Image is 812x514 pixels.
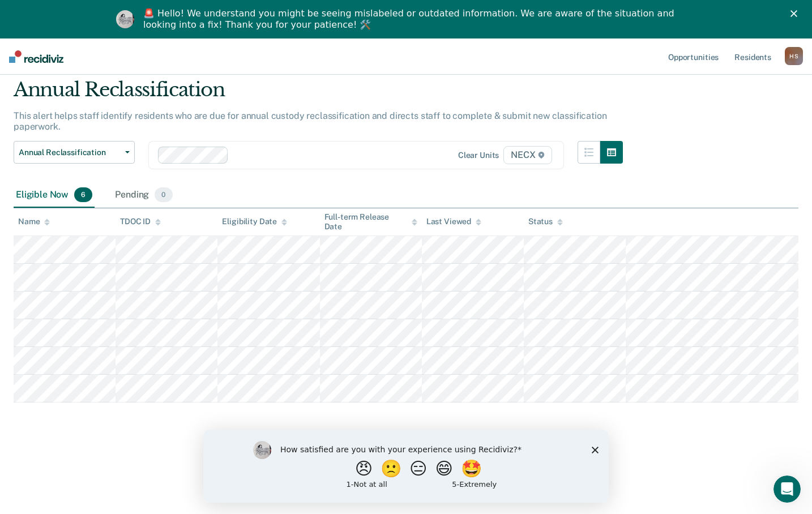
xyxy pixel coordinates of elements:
button: Annual Reclassification [14,141,135,164]
p: This alert helps staff identify residents who are due for annual custody reclassification and dir... [14,110,606,132]
div: Annual Reclassification [14,78,623,110]
div: Pending0 [113,183,174,208]
div: Eligible Now6 [14,183,95,208]
span: 0 [155,187,172,202]
button: HS [785,47,803,65]
div: 🚨 Hello! We understand you might be seeing mislabeled or outdated information. We are aware of th... [143,8,678,31]
iframe: Survey by Kim from Recidiviz [203,430,609,503]
div: Clear units [458,151,499,160]
div: Last Viewed [426,217,481,226]
div: Name [18,217,50,226]
div: Eligibility Date [222,217,287,226]
a: Opportunities [666,38,721,75]
div: Full-term Release Date [324,212,417,232]
img: Recidiviz [9,50,63,63]
span: Annual Reclassification [19,148,121,157]
div: Close [790,10,802,17]
span: 6 [74,187,92,202]
div: H S [785,47,803,65]
iframe: Intercom live chat [773,476,801,503]
span: NECX [503,146,552,164]
a: Residents [732,38,773,75]
img: Profile image for Kim [116,10,134,28]
div: TDOC ID [120,217,161,226]
div: Status [528,217,563,226]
